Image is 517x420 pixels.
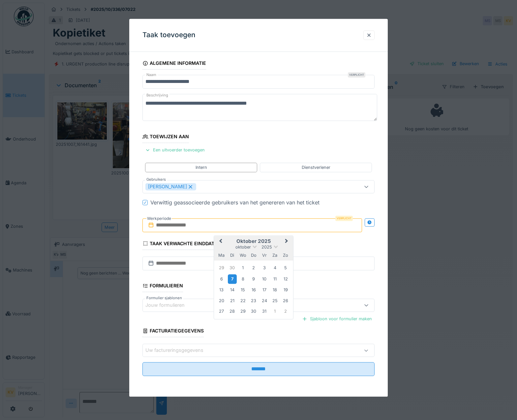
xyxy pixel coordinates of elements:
[228,296,237,305] div: Choose dinsdag 21 oktober 2025
[142,239,222,250] div: Taak verwachte einddatum
[281,275,290,283] div: Choose zondag 12 oktober 2025
[299,314,375,323] div: Sjabloon voor formulier maken
[142,281,183,292] div: Formulieren
[260,251,269,260] div: vrijdag
[302,164,330,171] div: Dienstverlener
[282,236,292,247] button: Next Month
[146,215,172,222] label: Werkperiode
[238,307,247,316] div: Choose woensdag 29 oktober 2025
[270,296,279,305] div: Choose zaterdag 25 oktober 2025
[196,164,207,171] div: Intern
[261,245,272,249] span: 2025
[260,296,269,305] div: Choose vrijdag 24 oktober 2025
[145,295,183,301] label: Formulier sjablonen
[238,286,247,295] div: Choose woensdag 15 oktober 2025
[145,177,167,182] label: Gebruikers
[270,264,279,273] div: Choose zaterdag 4 oktober 2025
[217,307,226,316] div: Choose maandag 27 oktober 2025
[281,296,290,305] div: Choose zondag 26 oktober 2025
[150,198,319,206] div: Verwittig geassocieerde gebruikers van het genereren van het ticket
[217,251,226,260] div: maandag
[249,296,258,305] div: Choose donderdag 23 oktober 2025
[228,274,237,284] div: Choose dinsdag 7 oktober 2025
[228,264,237,273] div: Choose dinsdag 30 september 2025
[228,286,237,295] div: Choose dinsdag 14 oktober 2025
[228,307,237,316] div: Choose dinsdag 28 oktober 2025
[217,286,226,295] div: Choose maandag 13 oktober 2025
[217,264,226,273] div: Choose maandag 29 september 2025
[238,251,247,260] div: woensdag
[348,72,365,78] div: Verplicht
[145,72,158,78] label: Naam
[216,263,291,317] div: Month oktober, 2025
[142,132,189,143] div: Toewijzen aan
[235,245,251,249] span: oktober
[270,275,279,283] div: Choose zaterdag 11 oktober 2025
[215,236,225,247] button: Previous Month
[217,296,226,305] div: Choose maandag 20 oktober 2025
[145,183,196,190] div: [PERSON_NAME]
[145,347,213,354] div: Uw factureringsgegevens
[142,31,196,39] h3: Taak toevoegen
[281,307,290,316] div: Choose zondag 2 november 2025
[238,264,247,273] div: Choose woensdag 1 oktober 2025
[145,92,169,100] label: Beschrijving
[214,238,293,244] h2: oktober 2025
[335,216,353,221] div: Verplicht
[249,251,258,260] div: donderdag
[142,326,204,337] div: Facturatiegegevens
[142,146,207,155] div: Een uitvoerder toevoegen
[260,286,269,295] div: Choose vrijdag 17 oktober 2025
[281,286,290,295] div: Choose zondag 19 oktober 2025
[260,307,269,316] div: Choose vrijdag 31 oktober 2025
[249,307,258,316] div: Choose donderdag 30 oktober 2025
[238,296,247,305] div: Choose woensdag 22 oktober 2025
[249,264,258,273] div: Choose donderdag 2 oktober 2025
[260,264,269,273] div: Choose vrijdag 3 oktober 2025
[238,275,247,283] div: Choose woensdag 8 oktober 2025
[228,251,237,260] div: dinsdag
[281,251,290,260] div: zondag
[249,275,258,283] div: Choose donderdag 9 oktober 2025
[270,286,279,295] div: Choose zaterdag 18 oktober 2025
[270,307,279,316] div: Choose zaterdag 1 november 2025
[260,275,269,283] div: Choose vrijdag 10 oktober 2025
[249,286,258,295] div: Choose donderdag 16 oktober 2025
[145,302,194,309] div: Jouw formulieren
[281,264,290,273] div: Choose zondag 5 oktober 2025
[142,58,206,69] div: Algemene informatie
[270,251,279,260] div: zaterdag
[217,275,226,283] div: Choose maandag 6 oktober 2025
